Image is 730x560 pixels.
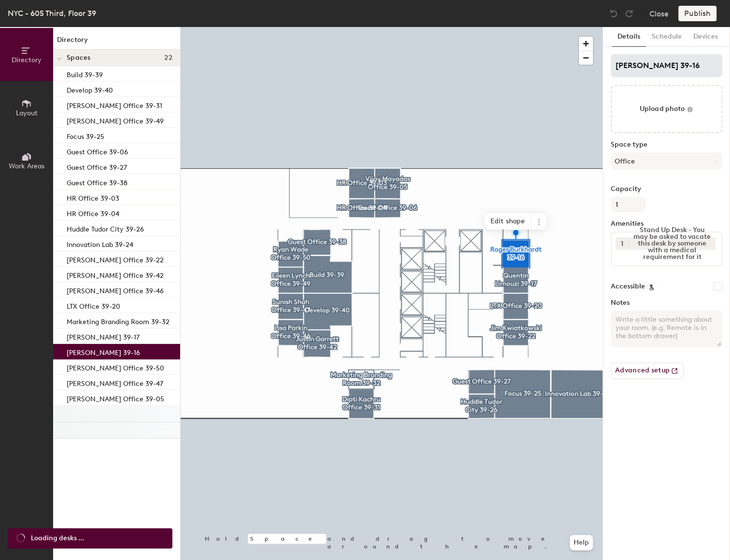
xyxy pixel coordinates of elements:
[67,99,162,110] p: [PERSON_NAME] Office 39-31
[67,284,164,295] p: [PERSON_NAME] Office 39-46
[53,35,180,50] h1: Directory
[67,269,164,280] p: [PERSON_NAME] Office 39-42
[67,83,113,95] p: Develop 39-40
[67,377,163,388] p: [PERSON_NAME] Office 39-47
[611,85,722,133] button: Upload photo
[67,361,164,372] p: [PERSON_NAME] Office 39-50
[67,238,133,249] p: Innovation Lab 39-24
[67,161,127,172] p: Guest Office 39-27
[612,27,646,47] button: Details
[611,220,722,228] label: Amenities
[67,114,164,125] p: [PERSON_NAME] Office 39-49
[12,56,42,64] span: Directory
[485,213,531,230] span: Edit shape
[624,9,634,18] img: Redo
[67,54,91,62] span: Spaces
[8,7,96,19] div: NYC - 605 Third, Floor 39
[67,346,140,357] p: [PERSON_NAME] 39-16
[611,299,722,307] label: Notes
[67,191,119,203] p: HR Office 39-03
[16,109,38,117] span: Layout
[67,145,128,156] p: Guest Office 39-06
[609,9,618,18] img: Undo
[628,237,716,250] div: Stand Up Desk - You may be asked to vacate this desk by someone with a medical requirement for it
[67,222,144,233] p: Huddle Tudor City 39-26
[67,315,169,326] p: Marketing Branding Room 39-32
[67,253,164,264] p: [PERSON_NAME] Office 39-22
[611,363,684,379] button: Advanced setup
[611,283,645,290] label: Accessible
[646,27,688,47] button: Schedule
[164,54,172,62] span: 22
[67,330,140,341] p: [PERSON_NAME] 39-17
[621,239,623,249] span: 1
[611,141,722,149] label: Space type
[616,237,628,250] button: 1
[9,162,44,170] span: Work Areas
[688,27,724,47] button: Devices
[31,533,84,544] span: Loading desks ...
[67,176,127,187] p: Guest Office 39-38
[649,6,669,21] button: Close
[67,207,119,218] p: HR Office 39-04
[611,185,722,193] label: Capacity
[67,130,104,141] p: Focus 39-25
[611,152,722,170] button: Office
[570,535,593,550] button: Help
[67,68,103,79] p: Build 39-39
[67,300,120,311] p: LTX Office 39-20
[67,392,164,403] p: [PERSON_NAME] Office 39-05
